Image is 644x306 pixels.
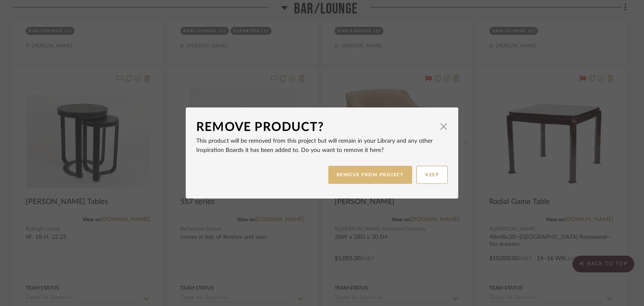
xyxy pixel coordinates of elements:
[416,166,448,184] button: KEEP
[435,118,452,135] button: Close
[196,118,448,136] dialog-header: Remove Product?
[196,118,435,136] div: Remove Product?
[328,166,413,184] button: REMOVE FROM PROJECT
[196,136,448,155] p: This product will be removed from this project but will remain in your Library and any other Insp...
